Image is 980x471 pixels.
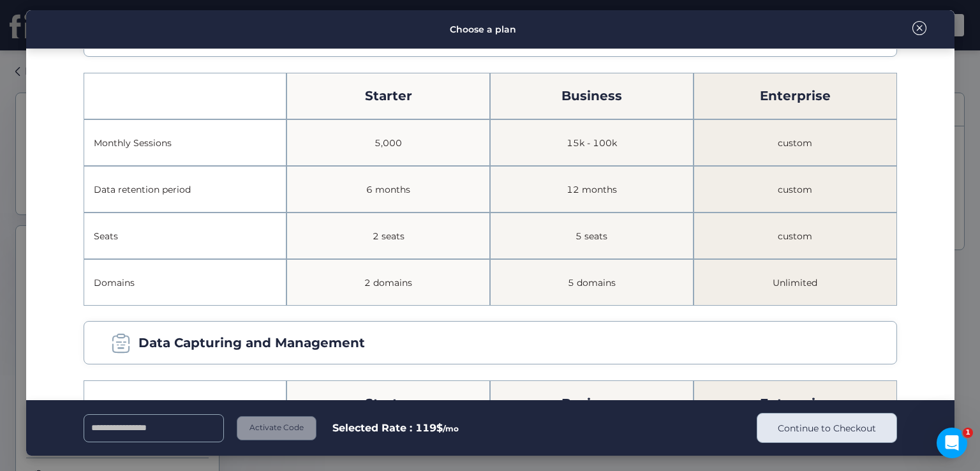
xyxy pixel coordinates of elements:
span: 5 domains [568,276,616,290]
span: 2 seats [373,229,405,243]
button: Activate Code [237,416,316,440]
span: Domains [94,276,135,290]
span: Data Capturing and Management [138,333,365,353]
span: 1 [963,428,973,438]
span: Unlimited [773,276,817,290]
div: Business [490,380,694,427]
div: Selected Rate : 119$ [332,420,459,436]
span: 5 seats [575,229,607,243]
span: custom [778,183,812,197]
span: 15k - 100k [567,136,617,150]
div: Enterprise [694,380,897,427]
span: Seats [94,229,118,243]
button: Continue to Checkout [757,413,897,443]
span: 5,000 [375,136,402,150]
span: Data retention period [94,183,191,197]
span: 12 months [567,183,617,197]
span: 6 months [366,183,410,197]
div: Starter [286,380,490,427]
span: Monthly Sessions [94,136,172,150]
div: Starter [286,73,490,119]
div: Enterprise [694,73,897,119]
iframe: Intercom live chat [937,428,967,458]
div: Business [490,73,694,119]
span: /mo [443,424,459,433]
div: Choose a plan [450,22,516,36]
span: custom [778,136,812,150]
span: Activate Code [249,422,304,434]
span: custom [778,229,812,243]
span: Continue to Checkout [778,421,876,435]
span: 2 domains [364,276,412,290]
